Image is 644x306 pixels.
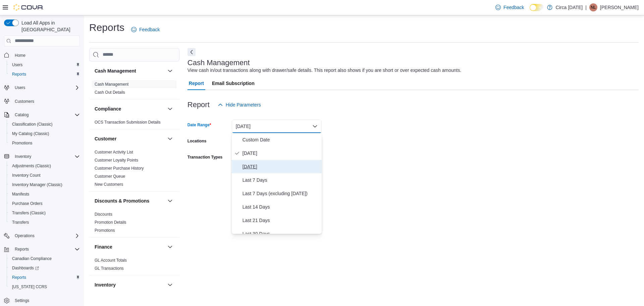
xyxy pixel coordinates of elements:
span: Dashboards [9,264,80,272]
span: Home [15,53,25,58]
span: Email Subscription [212,77,255,90]
span: Purchase Orders [12,201,43,206]
div: Customer [89,148,179,191]
input: Dark Mode [530,4,544,11]
span: Hide Parameters [226,101,261,108]
button: Operations [12,232,37,240]
h3: Report [187,101,210,109]
a: Customer Activity List [95,150,133,155]
button: Operations [1,231,83,241]
span: [US_STATE] CCRS [12,284,47,290]
span: Report [189,77,204,90]
a: Canadian Compliance [9,255,54,263]
button: Compliance [166,105,174,113]
span: My Catalog (Classic) [12,131,49,136]
span: Manifests [12,191,29,197]
span: Home [12,51,80,59]
a: Discounts [95,212,112,217]
button: Purchase Orders [7,199,83,208]
img: Cova [13,4,44,11]
span: Purchase Orders [9,200,80,208]
span: Inventory Manager (Classic) [12,182,62,187]
span: Promotions [12,140,33,146]
span: Promotions [9,139,80,147]
button: Reports [12,245,32,253]
span: Reports [9,70,80,78]
a: Reports [9,273,29,281]
button: Transfers [7,218,83,227]
div: Cash Management [89,80,179,99]
h3: Inventory [95,281,116,288]
a: Home [12,51,28,59]
span: Classification (Classic) [12,122,53,127]
span: Settings [15,298,29,303]
button: Transfers (Classic) [7,208,83,218]
button: Manifests [7,189,83,199]
a: Reports [9,70,29,78]
a: Settings [12,297,32,305]
a: Dashboards [7,263,83,273]
button: Users [7,60,83,70]
span: Promotion Details [95,220,126,225]
button: Discounts & Promotions [166,197,174,205]
button: Customer [95,135,165,142]
button: Catalog [1,110,83,120]
span: Catalog [12,111,80,119]
a: GL Account Totals [95,258,127,263]
a: Cash Out Details [95,90,125,95]
button: Finance [166,243,174,251]
label: Transaction Types [187,155,222,160]
button: Inventory Manager (Classic) [7,180,83,189]
span: Adjustments (Classic) [12,163,51,169]
span: Transfers [12,220,29,225]
button: Classification (Classic) [7,120,83,129]
span: Transfers (Classic) [12,210,46,216]
div: View cash in/out transactions along with drawer/safe details. This report also shows if you are s... [187,67,462,74]
span: Catalog [15,112,29,118]
a: Customer Purchase History [95,166,144,171]
span: Users [9,61,80,69]
div: Finance [89,256,179,275]
a: Adjustments (Classic) [9,162,54,170]
span: Last 14 Days [243,203,319,211]
button: Adjustments (Classic) [7,161,83,171]
a: Classification (Classic) [9,120,55,128]
span: My Catalog (Classic) [9,130,80,138]
span: Washington CCRS [9,283,80,291]
span: Canadian Compliance [12,256,52,261]
span: Inventory Manager (Classic) [9,181,80,189]
span: Inventory [15,154,31,159]
span: Transfers [9,218,80,226]
a: OCS Transaction Submission Details [95,120,161,125]
span: Dashboards [12,265,39,271]
h3: Customer [95,135,116,142]
div: Natasha Livermore [589,3,597,11]
a: Users [9,61,25,69]
span: [DATE] [243,149,319,157]
span: Last 7 Days (excluding [DATE]) [243,189,319,198]
span: New Customers [95,182,123,187]
span: Canadian Compliance [9,255,80,263]
span: Customers [12,97,80,105]
h3: Compliance [95,105,121,112]
a: Inventory Manager (Classic) [9,181,65,189]
button: Cash Management [95,68,165,74]
span: Cash Management [95,82,128,87]
span: Reports [12,275,26,280]
h3: Cash Management [187,59,250,67]
h3: Cash Management [95,68,136,74]
span: Customer Queue [95,174,125,179]
button: Inventory [12,152,34,161]
span: Last 30 Days [243,230,319,238]
span: Inventory Count [9,171,80,179]
button: Users [1,83,83,92]
p: [PERSON_NAME] [600,3,639,11]
span: Customers [15,99,34,104]
span: NL [591,3,596,11]
span: Users [12,62,22,68]
span: Users [15,85,25,90]
span: Manifests [9,190,80,198]
span: GL Transactions [95,266,124,271]
span: Operations [15,233,35,238]
span: Classification (Classic) [9,120,80,128]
